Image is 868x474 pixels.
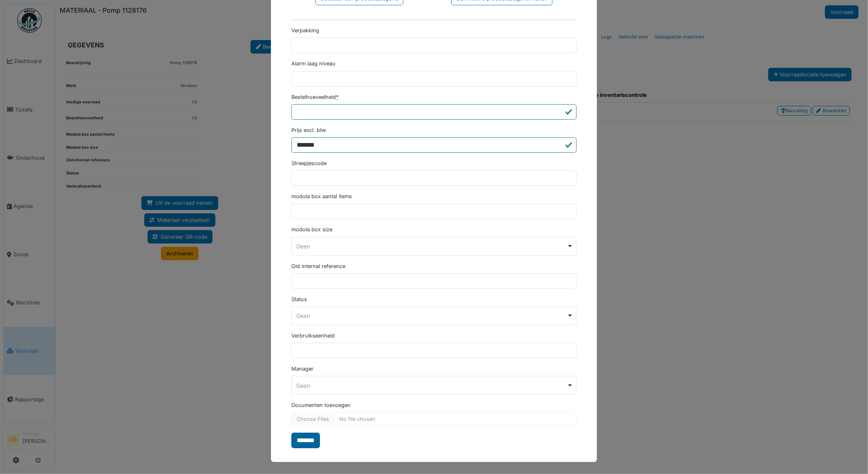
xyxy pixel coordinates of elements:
label: Documenten toevoegen [291,401,351,409]
label: Prijs excl. btw [291,126,326,134]
abbr: Verplicht [336,94,338,100]
label: Streepjescode [291,159,327,167]
div: Geen [297,242,567,250]
label: Verpakking [291,27,319,34]
label: Alarm laag niveau [291,60,336,67]
label: Bestelhoeveelheid [291,93,338,101]
label: modula box aantal items [291,192,352,200]
label: Old internal reference [291,262,345,270]
div: Geen [297,311,567,320]
label: Verbruikseenheid [291,332,335,340]
div: Geen [297,381,567,390]
label: modula box size [291,226,332,233]
label: Status [291,295,307,303]
label: Manager [291,365,313,373]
